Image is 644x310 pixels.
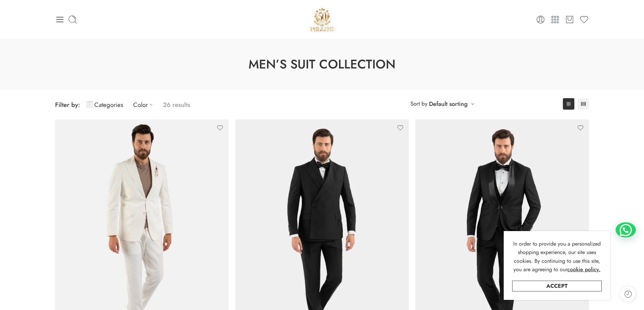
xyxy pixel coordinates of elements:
[565,15,574,24] a: Cart
[536,15,545,24] a: Login / Register
[308,5,337,34] a: Pellini -
[55,100,80,109] span: Filter by:
[513,240,601,274] span: In order to provide you a personalized shopping experience, our site uses cookies. By continuing ...
[410,98,427,109] span: Sort by
[567,265,600,274] a: cookie policy.
[429,99,468,109] a: Default sorting
[512,281,602,291] a: Accept
[163,97,190,113] p: 26 results
[579,15,589,24] a: Wishlist
[87,97,123,113] a: Categories
[17,56,627,73] h1: Men’s Suit Collection
[308,5,337,34] img: Pellini
[133,97,156,113] a: Color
